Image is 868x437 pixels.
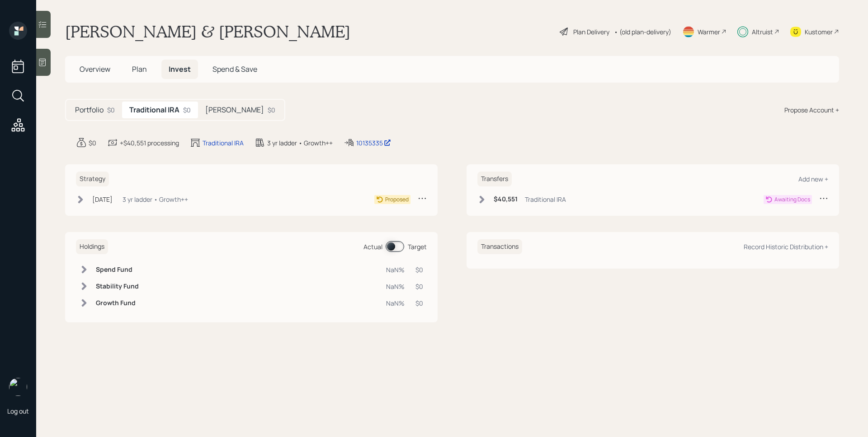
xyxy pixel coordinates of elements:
div: Target [408,242,427,251]
div: Proposed [385,195,409,204]
h6: Strategy [76,172,109,186]
div: NaN% [386,298,405,308]
span: Invest [169,64,191,74]
div: Actual [363,242,382,251]
div: • (old plan-delivery) [614,27,671,37]
h5: Portfolio [75,106,104,114]
div: Add new + [798,175,828,183]
div: $0 [268,105,275,115]
div: Propose Account + [784,105,839,115]
div: $0 [183,105,191,115]
h6: $40,551 [494,195,518,203]
div: $0 [89,138,96,148]
span: Spend & Save [212,64,257,74]
h6: Holdings [76,239,108,254]
div: $0 [415,265,423,274]
div: [DATE] [92,195,113,204]
div: Traditional IRA [525,195,566,204]
img: james-distasi-headshot.png [9,378,27,396]
div: Log out [7,407,29,415]
h5: Traditional IRA [129,106,179,114]
div: Kustomer [805,27,833,37]
div: $0 [415,298,423,308]
div: Record Historic Distribution + [744,242,828,251]
h1: [PERSON_NAME] & [PERSON_NAME] [65,22,350,42]
div: +$40,551 processing [120,138,179,148]
span: Overview [80,64,110,74]
div: Traditional IRA [203,138,244,148]
h6: Stability Fund [96,283,139,290]
h5: [PERSON_NAME] [205,106,264,114]
div: NaN% [386,265,405,274]
h6: Growth Fund [96,299,139,307]
div: 10135335 [356,138,391,148]
div: $0 [415,282,423,291]
div: $0 [107,105,115,115]
div: NaN% [386,282,405,291]
div: Awaiting Docs [774,195,810,204]
div: Warmer [698,27,720,37]
h6: Transactions [477,239,522,254]
div: Plan Delivery [573,27,609,37]
h6: Spend Fund [96,266,139,274]
div: 3 yr ladder • Growth++ [267,138,333,148]
div: Altruist [752,27,773,37]
span: Plan [132,64,147,74]
div: 3 yr ladder • Growth++ [123,195,188,204]
h6: Transfers [477,172,512,186]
